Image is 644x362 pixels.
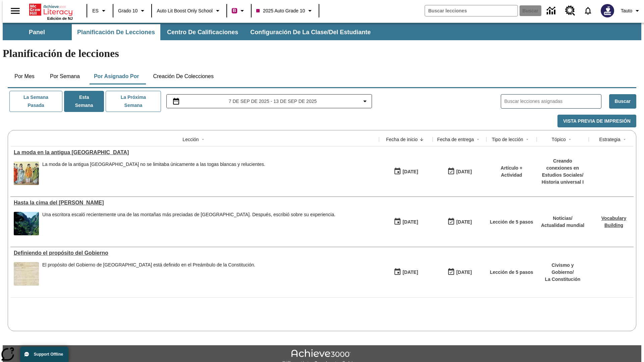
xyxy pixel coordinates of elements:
[229,98,317,105] span: 7 de sep de 2025 - 13 de sep de 2025
[169,97,369,105] button: Seleccione el intervalo de fechas opción del menú
[597,2,618,19] button: Escoja un nuevo avatar
[361,97,369,105] svg: Collapse Date Range Filter
[256,7,305,14] span: 2025 Auto Grade 10
[254,5,317,17] button: Clase: 2025 Auto Grade 10, Selecciona una clase
[154,5,224,17] button: Escuela: Auto Lit Boost only School, Seleccione su escuela
[20,347,68,362] button: Support Offline
[557,115,636,128] button: Vista previa de impresión
[106,91,161,112] button: La próxima semana
[92,7,99,14] span: ES
[504,97,601,106] input: Buscar lecciones asignadas
[561,2,579,20] a: Centro de recursos, Se abrirá en una pestaña nueva.
[3,23,641,40] div: Subbarra de navegación
[14,212,39,235] img: 6000 escalones de piedra para escalar el Monte Tai en la campiña china
[42,212,335,218] div: Una escritora escaló recientemente una de las montañas más preciadas de [GEOGRAPHIC_DATA]. Despué...
[551,136,566,143] div: Tópico
[540,179,585,186] p: Historia universal I
[540,276,585,283] p: La Constitución
[391,216,420,228] button: 07/22/25: Primer día en que estuvo disponible la lección
[579,2,597,19] a: Notificaciones
[386,136,418,143] div: Fecha de inicio
[157,7,213,14] span: Auto Lit Boost only School
[162,24,244,40] button: Centro de calificaciones
[245,24,376,40] button: Configuración de la clase/del estudiante
[523,135,531,143] button: Sort
[541,215,584,222] p: Noticias /
[492,136,523,143] div: Tipo de lección
[456,268,472,277] div: [DATE]
[45,68,85,84] button: Por semana
[456,168,472,176] div: [DATE]
[148,68,219,84] button: Creación de colecciones
[490,269,533,276] p: Lección de 5 pasos
[229,5,249,17] button: Boost El color de la clase es rojo violeta. Cambiar el color de la clase.
[621,7,632,14] span: Tauto
[391,266,420,279] button: 07/01/25: Primer día en que estuvo disponible la lección
[72,24,160,40] button: Planificación de lecciones
[402,218,418,226] div: [DATE]
[402,168,418,176] div: [DATE]
[14,250,376,256] a: Definiendo el propósito del Gobierno , Lecciones
[118,7,138,14] span: Grado 10
[566,135,574,143] button: Sort
[233,6,236,15] span: B
[540,262,585,276] p: Civismo y Gobierno /
[14,162,39,185] img: Ilustración que muestra a mujeres de la antigua Roma vistiendo ropa de estilos y colores diferentes
[47,16,73,20] span: Edición de NJ
[540,158,585,179] p: Creando conexiones en Estudios Sociales /
[42,262,255,286] div: El propósito del Gobierno de Estados Unidos está definido en el Preámbulo de la Constitución.
[42,262,255,268] div: El propósito del Gobierno de [GEOGRAPHIC_DATA] está definido en el Preámbulo de la Constitución.
[5,1,25,21] button: Abrir el menú lateral
[445,165,474,178] button: 09/08/25: Último día en que podrá accederse la lección
[543,2,561,20] a: Centro de información
[621,135,629,143] button: Sort
[14,250,376,256] div: Definiendo el propósito del Gobierno
[14,262,39,286] img: Este documento histórico, escrito en caligrafía sobre pergamino envejecido, es el Preámbulo de la...
[42,162,265,167] div: La moda de la antigua [GEOGRAPHIC_DATA] no se limitaba únicamente a las togas blancas y relucientes.
[418,135,426,143] button: Sort
[445,216,474,228] button: 06/30/26: Último día en que podrá accederse la lección
[34,352,63,357] span: Support Offline
[402,268,418,277] div: [DATE]
[8,68,41,84] button: Por mes
[445,266,474,279] button: 03/31/26: Último día en que podrá accederse la lección
[456,218,472,226] div: [DATE]
[3,24,377,40] div: Subbarra de navegación
[490,165,533,179] p: Artículo + Actividad
[199,135,207,143] button: Sort
[609,94,636,109] button: Buscar
[89,5,111,17] button: Lenguaje: ES, Selecciona un idioma
[9,91,62,112] button: La semana pasada
[89,68,145,84] button: Por asignado por
[601,4,614,17] img: Avatar
[437,136,474,143] div: Fecha de entrega
[599,136,620,143] div: Estrategia
[14,149,376,156] a: La moda en la antigua Roma, Lecciones
[474,135,482,143] button: Sort
[391,165,420,178] button: 09/08/25: Primer día en que estuvo disponible la lección
[64,91,104,112] button: Esta semana
[490,219,533,226] p: Lección de 5 pasos
[3,47,641,60] h1: Planificación de lecciones
[29,3,73,16] a: Portada
[14,200,376,206] div: Hasta la cima del monte Tai
[182,136,199,143] div: Lección
[14,149,376,156] div: La moda en la antigua Roma
[42,162,265,185] div: La moda de la antigua Roma no se limitaba únicamente a las togas blancas y relucientes.
[29,2,73,20] div: Portada
[541,222,584,229] p: Actualidad mundial
[425,5,518,16] input: Buscar campo
[3,24,70,40] button: Panel
[601,216,626,228] a: Vocabulary Building
[115,5,149,17] button: Grado: Grado 10, Elige un grado
[14,200,376,206] a: Hasta la cima del monte Tai, Lecciones
[42,212,335,235] div: Una escritora escaló recientemente una de las montañas más preciadas de China. Después, escribió ...
[618,5,644,17] button: Perfil/Configuración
